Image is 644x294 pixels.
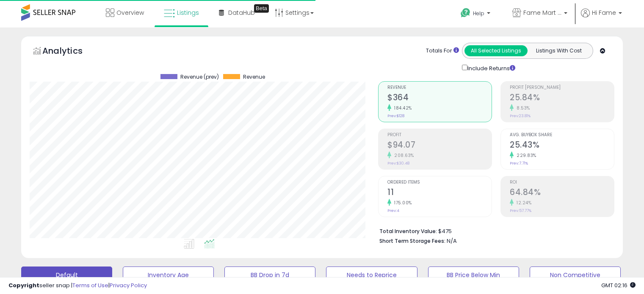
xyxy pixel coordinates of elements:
[42,45,99,59] h5: Analytics
[8,281,39,289] strong: Copyright
[254,4,269,13] div: Tooltip anchor
[180,74,219,80] span: Revenue (prev)
[510,187,614,199] h2: 64.84%
[379,228,437,235] b: Total Inventory Value:
[387,113,404,118] small: Prev: $128
[72,281,108,289] a: Terms of Use
[510,133,614,137] span: Avg. Buybox Share
[387,187,492,199] h2: 11
[326,267,417,283] button: Needs to Reprice
[110,281,147,289] a: Privacy Policy
[379,225,608,236] li: $475
[387,180,492,185] span: Ordered Items
[426,47,459,55] div: Totals For
[387,140,492,151] h2: $94.07
[387,208,399,213] small: Prev: 4
[460,8,471,18] i: Get Help
[514,152,536,159] small: 229.83%
[456,63,525,73] div: Include Returns
[379,237,445,245] b: Short Term Storage Fees:
[510,85,614,90] span: Profit [PERSON_NAME]
[601,281,636,289] span: 2025-10-10 02:16 GMT
[514,105,530,111] small: 8.53%
[454,1,499,27] a: Help
[510,208,531,213] small: Prev: 57.77%
[464,45,528,56] button: All Selected Listings
[530,267,621,283] button: Non Competitive
[224,267,315,283] button: BB Drop in 7d
[510,93,614,104] h2: 25.84%
[592,8,616,17] span: Hi Fame
[387,93,492,104] h2: $364
[447,237,457,245] span: N/A
[21,267,112,283] button: Default
[387,133,492,137] span: Profit
[391,152,414,159] small: 208.63%
[8,282,147,290] div: seller snap | |
[387,161,409,166] small: Prev: $30.48
[387,85,492,90] span: Revenue
[116,8,144,17] span: Overview
[510,113,531,118] small: Prev: 23.81%
[177,8,199,17] span: Listings
[391,200,412,206] small: 175.00%
[228,8,255,17] span: DataHub
[510,140,614,151] h2: 25.43%
[391,105,412,111] small: 184.42%
[428,267,519,283] button: BB Price Below Min
[523,8,561,17] span: Fame Mart CA
[581,8,622,27] a: Hi Fame
[527,45,590,56] button: Listings With Cost
[510,161,528,166] small: Prev: 7.71%
[473,10,484,17] span: Help
[123,267,214,283] button: Inventory Age
[243,74,265,80] span: Revenue
[510,180,614,185] span: ROI
[514,200,531,206] small: 12.24%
